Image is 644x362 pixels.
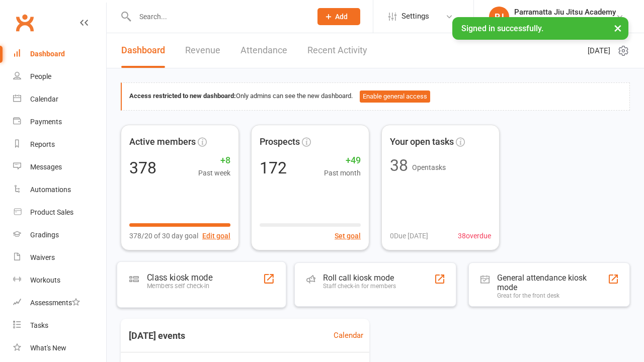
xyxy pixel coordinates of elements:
[13,88,106,111] a: Calendar
[129,135,196,149] span: Active members
[13,156,106,178] a: Messages
[129,92,236,100] strong: Access restricted to new dashboard:
[185,33,220,68] a: Revenue
[324,153,361,168] span: +49
[317,8,360,25] button: Add
[13,43,106,65] a: Dashboard
[307,33,367,68] a: Recent Activity
[13,246,106,269] a: Waivers
[30,344,66,352] div: What's New
[13,337,106,359] a: What's New
[390,157,408,173] div: 38
[202,230,230,241] button: Edit goal
[30,186,71,194] div: Automations
[30,163,62,171] div: Messages
[489,7,509,27] div: PJ
[335,230,361,241] button: Set goal
[260,160,287,176] div: 172
[13,65,106,88] a: People
[497,292,608,299] div: Great for the front desk
[323,273,396,283] div: Roll call kiosk mode
[13,314,106,337] a: Tasks
[323,283,396,290] div: Staff check-in for members
[30,140,55,148] div: Reports
[588,45,610,57] span: [DATE]
[30,276,60,284] div: Workouts
[12,10,37,35] a: Clubworx
[260,135,300,149] span: Prospects
[13,292,106,314] a: Assessments
[198,153,230,168] span: +8
[401,5,429,28] span: Settings
[30,231,59,239] div: Gradings
[13,111,106,133] a: Payments
[30,72,51,80] div: People
[30,299,80,307] div: Assessments
[240,33,287,68] a: Attendance
[335,13,348,21] span: Add
[514,17,616,26] div: Parramatta Jiu Jitsu Academy
[609,17,627,39] button: ×
[13,269,106,292] a: Workouts
[121,327,193,345] h3: [DATE] events
[390,230,428,241] span: 0 Due [DATE]
[198,167,230,178] span: Past week
[13,178,106,201] a: Automations
[13,201,106,224] a: Product Sales
[30,118,62,126] div: Payments
[129,90,622,103] div: Only admins can see the new dashboard.
[13,133,106,156] a: Reports
[334,329,363,341] a: Calendar
[30,208,73,216] div: Product Sales
[147,272,212,282] div: Class kiosk mode
[390,135,454,149] span: Your open tasks
[412,163,446,171] span: Open tasks
[458,230,491,241] span: 38 overdue
[147,282,212,290] div: Members self check-in
[121,33,165,68] a: Dashboard
[30,95,58,103] div: Calendar
[129,160,156,176] div: 378
[129,230,198,241] span: 378/20 of 30 day goal
[30,321,48,329] div: Tasks
[360,90,430,103] button: Enable general access
[132,10,304,24] input: Search...
[30,253,55,261] div: Waivers
[30,50,65,58] div: Dashboard
[324,167,361,178] span: Past month
[514,8,616,17] div: Parramatta Jiu Jitsu Academy
[13,224,106,246] a: Gradings
[461,24,543,33] span: Signed in successfully.
[497,273,608,292] div: General attendance kiosk mode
